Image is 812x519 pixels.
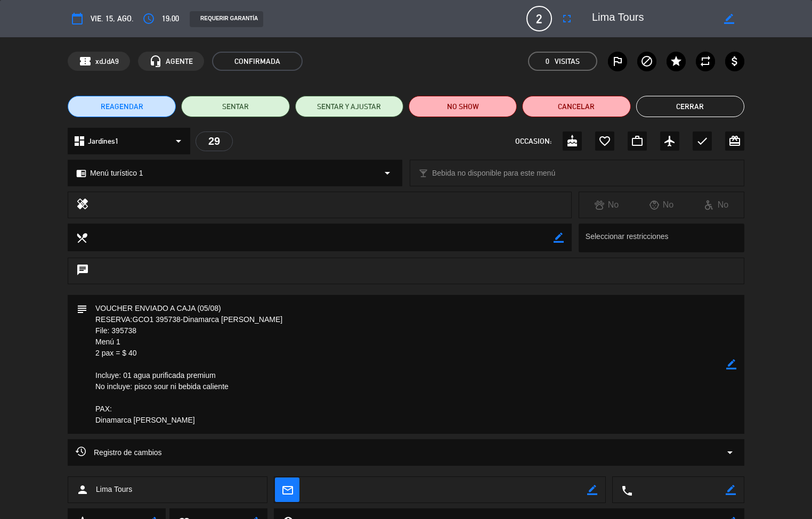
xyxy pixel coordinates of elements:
[587,485,597,495] i: border_color
[162,12,179,25] span: 19:00
[96,483,132,496] span: Lima Tours
[76,232,87,243] i: local_dining
[68,9,87,28] button: calendar_today
[640,55,653,68] i: block
[515,135,551,147] span: OCCASION:
[76,303,87,315] i: subject
[142,12,155,25] i: access_time
[212,52,303,71] span: CONFIRMADA
[561,12,573,25] i: fullscreen
[724,14,734,24] i: border_color
[95,55,119,68] span: xdJdA9
[566,135,579,147] i: cake
[634,198,689,212] div: No
[76,168,86,178] i: chrome_reader_mode
[101,101,143,112] span: REAGENDAR
[554,233,564,243] i: border_color
[91,12,134,25] span: vie. 15, ago.
[149,55,162,68] i: headset_mic
[696,135,709,147] i: check
[546,55,549,68] span: 0
[196,131,233,151] div: 29
[76,197,89,212] i: healing
[139,9,158,28] button: access_time
[76,483,89,496] i: person
[418,168,428,178] i: local_bar
[728,135,741,147] i: card_giftcard
[631,135,644,147] i: work_outline
[190,11,263,27] div: REQUERIR GARANTÍA
[76,446,162,459] span: Registro de cambios
[526,6,552,31] span: 2
[381,167,394,179] i: arrow_drop_down
[295,96,403,117] button: SENTAR Y AJUSTAR
[579,198,634,212] div: No
[68,96,176,117] button: REAGENDAR
[728,55,741,68] i: attach_money
[88,135,119,147] span: Jardines1
[281,484,293,496] i: mail_outline
[636,96,744,117] button: Cerrar
[409,96,517,117] button: NO SHOW
[611,55,624,68] i: outlined_flag
[90,167,143,179] span: Menú turístico 1
[73,135,86,147] i: dashboard
[522,96,630,117] button: Cancelar
[555,55,580,68] em: Visitas
[598,135,611,147] i: favorite_border
[726,359,736,369] i: border_color
[79,55,92,68] span: confirmation_number
[724,446,736,459] i: arrow_drop_down
[670,55,683,68] i: star
[621,484,632,496] i: local_phone
[181,96,289,117] button: SENTAR
[699,55,712,68] i: repeat
[76,263,89,278] i: chat
[172,135,185,147] i: arrow_drop_down
[166,55,193,68] span: AGENTE
[432,167,555,179] span: Bebida no disponible para este menú
[663,135,676,147] i: airplanemode_active
[71,12,84,25] i: calendar_today
[726,485,736,495] i: border_color
[689,198,744,212] div: No
[557,9,576,28] button: fullscreen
